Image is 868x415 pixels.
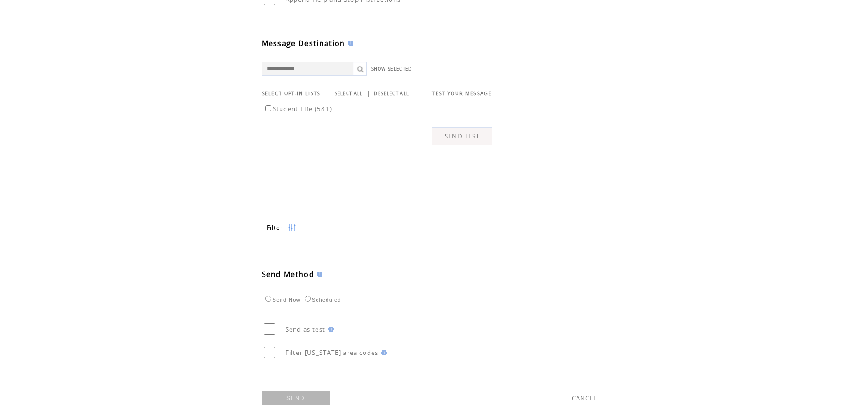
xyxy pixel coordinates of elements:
[262,90,321,97] span: SELECT OPT-IN LISTS
[314,272,322,277] img: help.gif
[326,327,334,332] img: help.gif
[262,38,345,48] span: Message Destination
[335,91,363,97] a: SELECT ALL
[374,91,409,97] a: DESELECT ALL
[379,350,387,355] img: help.gif
[262,217,307,237] a: Filter
[572,394,598,402] a: CANCEL
[305,296,311,302] input: Scheduled
[432,90,492,97] span: TEST YOUR MESSAGE
[288,217,296,238] img: filters.png
[286,348,379,357] span: Filter [US_STATE] area codes
[265,105,271,111] input: Student Life (581)
[263,297,301,302] label: Send Now
[367,89,370,97] span: |
[371,66,412,72] a: SHOW SELECTED
[262,391,330,405] a: SEND
[302,297,341,302] label: Scheduled
[262,269,315,279] span: Send Method
[286,325,326,333] span: Send as test
[265,296,271,302] input: Send Now
[345,41,353,46] img: help.gif
[432,127,492,145] a: SEND TEST
[264,105,333,113] label: Student Life (581)
[267,224,283,231] span: Show filters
